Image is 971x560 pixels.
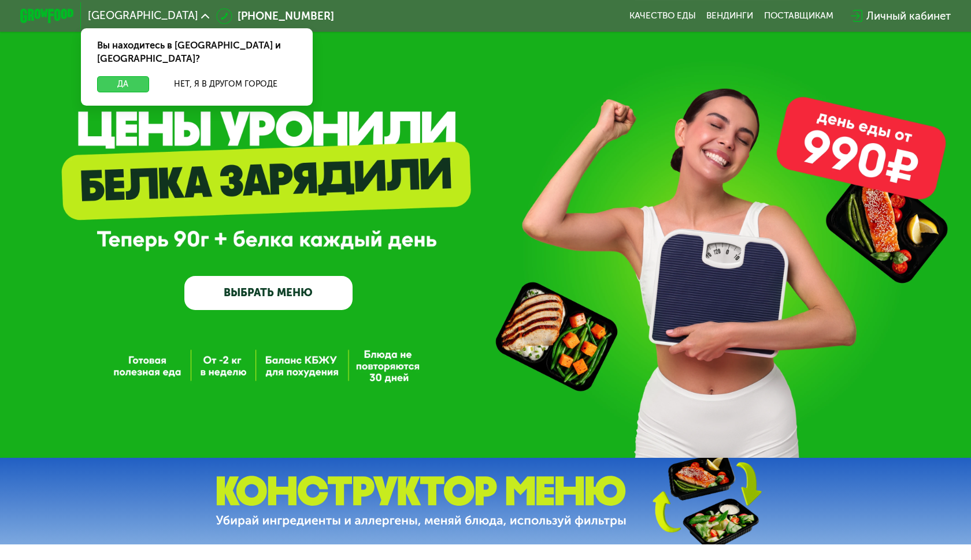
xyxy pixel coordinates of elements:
button: Да [97,76,149,92]
span: [GEOGRAPHIC_DATA] [88,10,198,21]
a: Качество еды [629,10,696,21]
div: поставщикам [764,10,833,21]
a: Вендинги [706,10,753,21]
div: Вы находитесь в [GEOGRAPHIC_DATA] и [GEOGRAPHIC_DATA]? [81,28,313,77]
a: ВЫБРАТЬ МЕНЮ [184,276,353,309]
div: Личный кабинет [866,8,951,24]
button: Нет, я в другом городе [154,76,297,92]
a: [PHONE_NUMBER] [216,8,334,24]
